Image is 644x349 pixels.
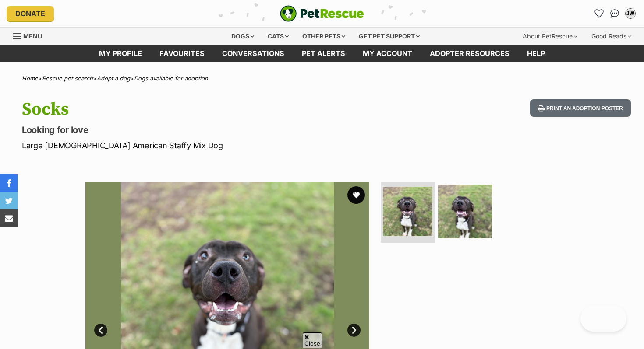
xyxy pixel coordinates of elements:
ul: Account quick links [592,7,637,21]
a: Adopter resources [421,45,518,62]
a: Pet alerts [293,45,354,62]
iframe: Help Scout Beacon - Open [580,305,626,332]
a: Home [22,75,38,82]
button: My account [623,7,637,21]
span: Close [303,332,322,348]
p: Looking for love [22,124,393,136]
a: conversations [213,45,293,62]
div: JW [626,9,635,18]
a: Next [347,324,361,337]
a: My account [354,45,421,62]
a: Dogs available for adoption [134,75,208,82]
a: Conversations [608,7,622,21]
a: Menu [13,28,48,43]
div: Other pets [296,28,351,45]
a: PetRescue [280,5,364,22]
a: My profile [90,45,151,62]
a: Donate [7,6,54,21]
a: Rescue pet search [42,75,93,82]
span: Menu [23,32,42,40]
button: favourite [347,186,365,204]
h1: Socks [22,99,393,119]
a: Favourites [151,45,213,62]
div: Good Reads [585,28,637,45]
a: Favourites [592,7,606,21]
div: Get pet support [353,28,426,45]
a: Prev [94,324,107,337]
div: Cats [262,28,295,45]
img: Photo of Socks [438,185,492,238]
div: About PetRescue [517,28,584,45]
img: Photo of Socks [383,187,432,236]
div: Dogs [225,28,260,45]
a: Adopt a dog [97,75,130,82]
p: Large [DEMOGRAPHIC_DATA] American Staffy Mix Dog [22,140,393,151]
img: logo-e224e6f780fb5917bec1dbf3a21bbac754714ae5b6737aabdf751b685950b380.svg [280,5,364,22]
a: Help [518,45,554,62]
button: Print an adoption poster [530,99,631,117]
img: chat-41dd97257d64d25036548639549fe6c8038ab92f7586957e7f3b1b290dea8141.svg [610,9,619,18]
